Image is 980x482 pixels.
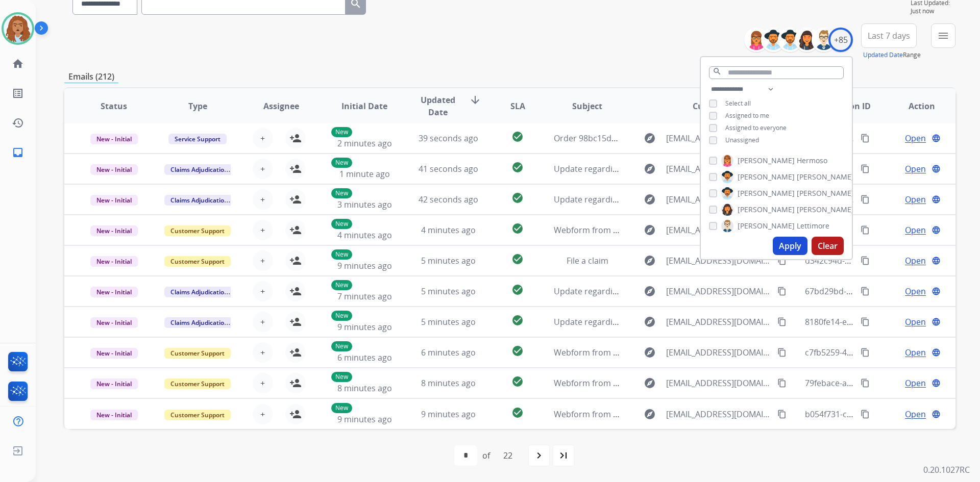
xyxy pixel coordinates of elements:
[511,314,524,326] mat-icon: check_circle
[337,199,392,210] span: 3 minutes ago
[331,219,352,229] p: New
[289,346,302,359] mat-icon: person_add
[666,316,771,328] span: [EMAIL_ADDRESS][DOMAIN_NAME]
[12,117,24,129] mat-icon: history
[805,316,958,327] span: 8180fe14-e892-4ef6-83a2-689accbb034e
[911,7,955,15] span: Just now
[797,188,854,198] span: [PERSON_NAME]
[164,256,231,267] span: Customer Support
[777,256,787,265] mat-icon: content_copy
[337,414,392,425] span: 9 minutes ago
[932,164,941,173] mat-icon: language
[260,255,265,267] span: +
[90,225,138,236] span: New - Initial
[421,286,476,297] span: 5 minutes ago
[861,225,870,235] mat-icon: content_copy
[738,188,795,198] span: [PERSON_NAME]
[777,410,787,419] mat-icon: content_copy
[260,316,265,328] span: +
[666,377,771,389] span: [EMAIL_ADDRESS][DOMAIN_NAME]
[777,348,787,357] mat-icon: content_copy
[666,255,771,267] span: [EMAIL_ADDRESS][DOMAIN_NAME]
[331,311,352,321] p: New
[666,163,771,175] span: [EMAIL_ADDRESS][DOMAIN_NAME]
[861,317,870,326] mat-icon: content_copy
[331,403,352,413] p: New
[861,164,870,173] mat-icon: content_copy
[905,316,926,328] span: Open
[12,87,24,99] mat-icon: list_alt
[289,408,302,420] mat-icon: person_add
[511,161,524,173] mat-icon: check_circle
[253,281,273,301] button: +
[164,164,234,175] span: Claims Adjudication
[554,316,942,327] span: Update regarding your fulfillment method for Service Order: 4eb087c5-6b95-4761-9702-ef8833188adf
[923,464,970,476] p: 0.20.1027RC
[260,285,265,297] span: +
[905,408,926,420] span: Open
[337,291,392,302] span: 7 minutes ago
[725,136,759,144] span: Unassigned
[331,372,352,382] p: New
[554,224,785,236] span: Webform from [EMAIL_ADDRESS][DOMAIN_NAME] on [DATE]
[260,163,265,175] span: +
[421,377,476,389] span: 8 minutes ago
[415,94,461,118] span: Updated Date
[421,255,476,266] span: 5 minutes ago
[905,224,926,236] span: Open
[331,249,352,260] p: New
[253,404,273,424] button: +
[905,255,926,267] span: Open
[331,127,352,137] p: New
[90,256,138,267] span: New - Initial
[90,317,138,328] span: New - Initial
[511,284,524,296] mat-icon: check_circle
[797,172,854,182] span: [PERSON_NAME]
[932,134,941,143] mat-icon: language
[90,287,138,297] span: New - Initial
[421,347,476,358] span: 6 minutes ago
[164,410,231,420] span: Customer Support
[12,58,24,70] mat-icon: home
[572,100,602,112] span: Subject
[337,138,392,149] span: 2 minutes ago
[666,408,771,420] span: [EMAIL_ADDRESS][DOMAIN_NAME]
[725,111,769,120] span: Assigned to me
[666,285,771,297] span: [EMAIL_ADDRESS][DOMAIN_NAME]
[511,375,524,388] mat-icon: check_circle
[337,321,392,333] span: 9 minutes ago
[510,100,525,112] span: SLA
[188,100,207,112] span: Type
[554,377,785,389] span: Webform from [EMAIL_ADDRESS][DOMAIN_NAME] on [DATE]
[554,286,943,297] span: Update regarding your fulfillment method for Service Order: 8128d5b7-0911-4602-a585-00fea9c985c8
[253,342,273,363] button: +
[777,287,787,296] mat-icon: content_copy
[260,224,265,236] span: +
[861,256,870,265] mat-icon: content_copy
[773,237,807,255] button: Apply
[554,347,785,358] span: Webform from [EMAIL_ADDRESS][DOMAIN_NAME] on [DATE]
[777,317,787,326] mat-icon: content_copy
[644,224,656,236] mat-icon: explore
[738,221,795,231] span: [PERSON_NAME]
[905,377,926,389] span: Open
[339,168,390,180] span: 1 minute ago
[805,286,958,297] span: 67bd29bd-e8f2-4294-9629-14fa0aef4954
[289,377,302,389] mat-icon: person_add
[331,341,352,351] p: New
[337,352,392,363] span: 6 minutes ago
[469,94,481,106] mat-icon: arrow_downward
[419,133,478,144] span: 39 seconds ago
[932,410,941,419] mat-icon: language
[932,378,941,388] mat-icon: language
[337,383,392,394] span: 8 minutes ago
[868,34,910,38] span: Last 7 days
[331,280,352,290] p: New
[253,128,273,148] button: +
[554,133,736,144] span: Order 98bc15d5-c7a3-4446-bc0b-f41bdc48d6aa
[90,378,138,389] span: New - Initial
[260,346,265,359] span: +
[90,134,138,144] span: New - Initial
[805,347,955,358] span: c7fb5259-4593-4016-b663-c9f92ff2b86a
[644,255,656,267] mat-icon: explore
